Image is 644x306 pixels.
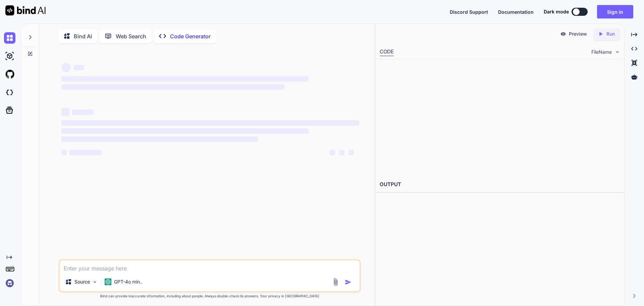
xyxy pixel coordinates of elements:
img: Bind AI [5,5,46,15]
button: Sign in [597,5,633,18]
img: darkCloudIdeIcon [4,87,15,98]
span: ‌ [61,120,359,126]
p: Bind can provide inaccurate information, including about people. Always double-check its answers.... [59,294,361,299]
p: Web Search [116,32,146,40]
img: Pick Models [92,279,98,285]
span: ‌ [61,84,285,90]
span: FileName [591,49,612,55]
div: CODE [380,48,394,56]
span: ‌ [72,110,94,115]
button: Documentation [498,8,534,15]
img: preview [560,31,566,37]
span: ‌ [61,136,258,142]
span: ‌ [61,76,309,82]
img: signin [4,277,15,289]
span: ‌ [61,63,71,72]
p: Preview [569,31,587,37]
p: GPT-4o min.. [114,278,143,285]
span: ‌ [69,150,102,155]
span: ‌ [61,150,67,155]
p: Source [74,278,90,285]
img: githubLight [4,69,15,80]
span: Documentation [498,9,534,15]
h2: OUTPUT [376,177,624,192]
span: Discord Support [450,9,488,15]
img: chat [4,32,15,44]
p: Bind AI [74,32,92,40]
span: ‌ [339,150,344,155]
img: attachment [332,278,339,286]
button: Discord Support [450,8,488,15]
img: chevron down [614,49,620,55]
img: GPT-4o mini [105,278,111,285]
p: Run [606,31,615,37]
p: Code Generator [170,32,211,40]
span: ‌ [330,150,335,155]
img: icon [345,279,352,286]
span: ‌ [73,65,84,70]
span: ‌ [61,128,309,134]
img: ai-studio [4,50,15,62]
span: Dark mode [544,8,569,15]
span: ‌ [348,150,354,155]
span: ‌ [61,108,69,116]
